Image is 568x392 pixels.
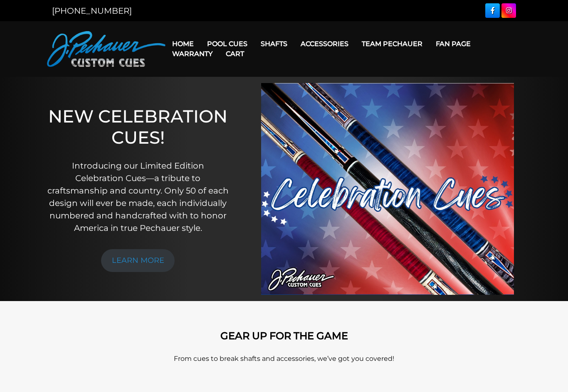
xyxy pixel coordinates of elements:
[47,159,229,234] p: Introducing our Limited Edition Celebration Cues—a tribute to craftsmanship and country. Only 50 ...
[47,354,521,364] p: From cues to break shafts and accessories, we’ve got you covered!
[47,31,165,67] img: Pechauer Custom Cues
[52,6,132,16] a: [PHONE_NUMBER]
[101,249,175,272] a: LEARN MORE
[165,43,219,64] a: Warranty
[294,33,355,54] a: Accessories
[219,43,251,64] a: Cart
[429,33,477,54] a: Fan Page
[254,33,294,54] a: Shafts
[47,106,229,148] h1: NEW CELEBRATION CUES!
[355,33,429,54] a: Team Pechauer
[165,33,200,54] a: Home
[200,33,254,54] a: Pool Cues
[220,330,348,342] strong: GEAR UP FOR THE GAME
